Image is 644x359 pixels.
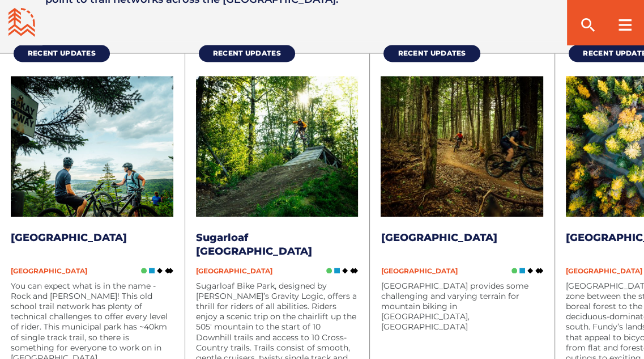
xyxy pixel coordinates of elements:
img: Green Circle [141,268,147,273]
ion-icon: search [579,16,597,34]
span: Recent Updates [213,49,281,57]
span: [GEOGRAPHIC_DATA] [381,267,457,275]
img: Double Black DIamond [535,268,544,273]
a: [GEOGRAPHIC_DATA] [11,231,127,244]
a: Recent Updates [14,45,110,62]
img: Green Circle [326,268,332,273]
span: [GEOGRAPHIC_DATA] [566,267,642,275]
span: Recent Updates [28,49,96,57]
img: Blue Square [519,268,525,273]
img: Double Black DIamond [350,268,359,273]
a: [GEOGRAPHIC_DATA] [381,231,497,244]
span: [GEOGRAPHIC_DATA] [196,267,272,275]
a: Recent Updates [383,45,480,62]
img: Double Black DIamond [165,268,173,273]
img: Black Diamond [527,268,533,273]
img: Black Diamond [342,268,348,273]
span: Recent Updates [398,49,466,57]
a: Sugarloaf [GEOGRAPHIC_DATA] [196,231,312,257]
a: Recent Updates [199,45,295,62]
img: Blue Square [334,268,340,273]
img: Green Circle [511,268,517,273]
p: [GEOGRAPHIC_DATA] provides some challenging and varying terrain for mountain biking in [GEOGRAPHI... [381,281,543,332]
span: [GEOGRAPHIC_DATA] [11,267,87,275]
img: Blue Square [149,268,155,273]
img: Black Diamond [157,268,163,273]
